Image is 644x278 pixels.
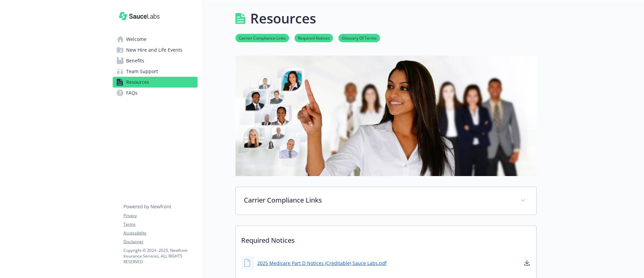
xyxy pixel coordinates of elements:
a: New Hire and Life Events [113,45,198,55]
a: Accessibility [123,230,197,236]
span: Benefits [126,55,144,66]
a: Team Support [113,66,198,77]
p: Copyright © 2024 - 2025 , Newfront Insurance Services, ALL RIGHTS RESERVED [123,247,197,265]
a: Resources [113,77,198,88]
span: FAQs [126,88,138,98]
a: Required Notices [294,35,333,41]
a: Benefits [113,55,198,66]
a: Terms [123,221,197,227]
span: Team Support [126,66,158,77]
span: New Hire and Life Events [126,45,182,55]
a: FAQs [113,88,198,98]
a: Carrier Compliance Links [235,35,289,41]
span: Welcome [126,34,147,45]
div: Carrier Compliance Links [236,187,536,215]
a: Privacy [123,213,197,219]
h1: Resources [250,8,316,29]
a: download document [523,259,531,267]
p: Carrier Compliance Links [244,195,512,205]
img: resources page banner [235,56,537,176]
a: Glossary Of Terms [338,35,380,41]
a: Disclaimer [123,239,197,245]
a: Welcome [113,34,198,45]
a: 2025 Medicare Part D Notices (Creditable) Sauce Labs.pdf [257,260,387,267]
p: Required Notices [236,226,536,251]
span: Resources [126,77,149,88]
